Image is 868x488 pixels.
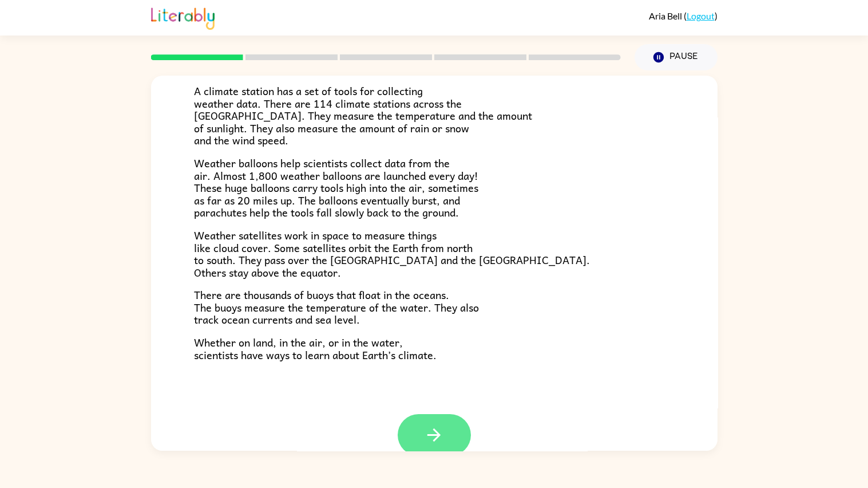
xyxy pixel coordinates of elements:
div: ( ) [649,10,718,21]
span: A climate station has a set of tools for collecting weather data. There are 114 climate stations ... [194,82,532,148]
span: Whether on land, in the air, or in the water, scientists have ways to learn about Earth’s climate. [194,334,437,363]
span: Weather balloons help scientists collect data from the air. Almost 1,800 weather balloons are lau... [194,155,478,221]
button: Pause [635,44,718,70]
span: Aria Bell [649,10,684,21]
span: Weather satellites work in space to measure things like cloud cover. Some satellites orbit the Ea... [194,227,590,281]
a: Logout [687,10,715,21]
img: Literably [151,5,215,30]
span: There are thousands of buoys that float in the oceans. The buoys measure the temperature of the w... [194,286,479,328]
